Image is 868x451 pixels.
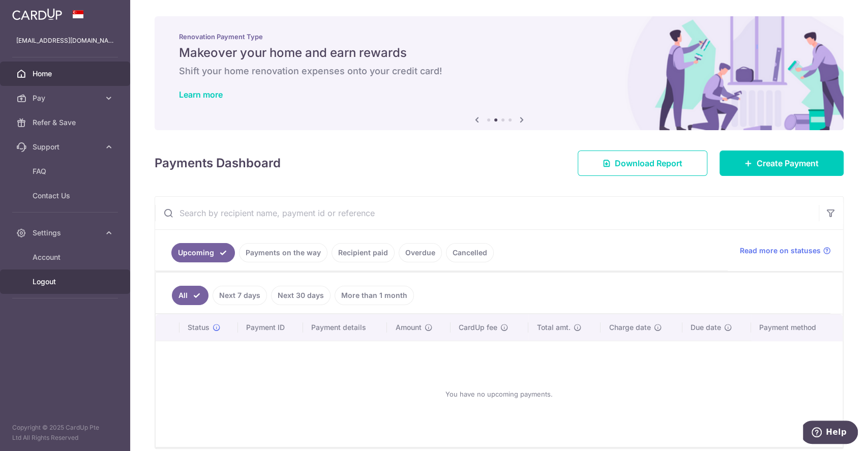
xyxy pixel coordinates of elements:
[740,246,831,256] a: Read more on statuses
[155,154,281,172] h4: Payments Dashboard
[179,89,223,100] a: Learn more
[615,157,682,169] span: Download Report
[155,16,844,130] img: Renovation banner
[399,243,442,262] a: Overdue
[33,252,100,262] span: Account
[446,243,494,262] a: Cancelled
[335,286,414,305] a: More than 1 month
[303,314,387,341] th: Payment details
[12,8,62,20] img: CardUp
[609,322,650,333] span: Charge date
[757,157,819,169] span: Create Payment
[155,197,819,229] input: Search by recipient name, payment id or reference
[238,314,303,341] th: Payment ID
[578,151,707,176] a: Download Report
[179,33,819,41] p: Renovation Payment Type
[271,286,331,305] a: Next 30 days
[33,117,100,128] span: Refer & Save
[803,420,858,446] iframe: Opens a widget where you can find more information
[16,36,114,46] p: [EMAIL_ADDRESS][DOMAIN_NAME]
[691,322,721,333] span: Due date
[536,322,570,333] span: Total amt.
[720,151,844,176] a: Create Payment
[171,243,235,262] a: Upcoming
[168,349,830,439] div: You have no upcoming payments.
[239,243,327,262] a: Payments on the way
[395,322,421,333] span: Amount
[33,93,100,103] span: Pay
[33,228,100,238] span: Settings
[179,65,819,77] h6: Shift your home renovation expenses onto your credit card!
[33,142,100,152] span: Support
[459,322,497,333] span: CardUp fee
[740,246,821,256] span: Read more on statuses
[213,286,267,305] a: Next 7 days
[172,286,208,305] a: All
[179,45,819,61] h5: Makeover your home and earn rewards
[33,166,100,176] span: FAQ
[332,243,395,262] a: Recipient paid
[33,69,100,79] span: Home
[188,322,209,333] span: Status
[33,191,100,201] span: Contact Us
[33,277,100,287] span: Logout
[751,314,843,341] th: Payment method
